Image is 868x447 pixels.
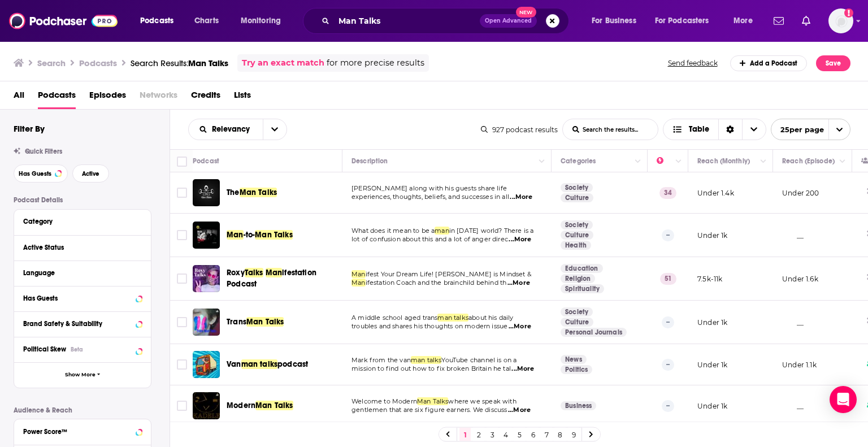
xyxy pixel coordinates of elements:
[14,164,68,183] button: Has Guests
[246,317,284,327] span: Man Talks
[844,8,853,18] svg: Add a profile image
[351,154,388,168] div: Description
[14,123,45,134] h2: Filter By
[718,119,742,140] div: Sort Direction
[662,229,674,241] p: --
[351,193,509,201] span: experiences, thoughts, beliefs, and successes in all
[509,322,531,331] span: ...More
[177,401,187,411] span: Toggle select row
[72,164,109,183] button: Active
[511,364,534,374] span: ...More
[71,346,83,353] div: Beta
[480,14,537,28] button: Open AdvancedNew
[140,86,177,109] span: Networks
[672,155,685,168] button: Column Actions
[473,428,484,441] a: 2
[140,13,173,29] span: Podcasts
[266,268,283,277] span: Man
[227,267,338,290] a: RoxyTalksManifestation Podcast
[507,279,530,288] span: ...More
[689,125,709,133] span: Table
[663,119,766,140] button: Choose View
[448,397,516,405] span: where we speak with
[730,55,808,71] a: Add a Podcast
[437,314,468,322] span: man talks
[417,397,449,405] span: Man Talks
[366,279,507,287] span: ifestation Coach and the brainchild behind th
[771,119,850,140] button: open menu
[561,264,603,273] a: Education
[441,356,517,364] span: YouTube channel is on a
[561,183,593,192] a: Society
[82,171,99,177] span: Active
[561,365,592,374] a: Politics
[37,58,66,68] h3: Search
[782,274,818,284] p: Under 1.6k
[227,188,240,197] span: The
[23,320,132,328] div: Brand Safety & Suitability
[487,428,498,441] a: 3
[23,345,66,353] span: Political Skew
[14,86,24,109] a: All
[481,125,558,134] div: 927 podcast results
[782,231,804,240] p: __
[510,193,532,202] span: ...More
[193,309,220,336] img: Trans Man Talks
[227,316,284,328] a: TransMan Talks
[568,428,579,441] a: 9
[468,314,514,322] span: about his daily
[65,372,96,378] span: Show More
[193,179,220,206] a: The Man Talks
[244,230,255,240] span: -to-
[782,318,804,327] p: __
[89,86,126,109] a: Episodes
[541,428,552,441] a: 7
[38,86,76,109] a: Podcasts
[836,155,849,168] button: Column Actions
[561,220,593,229] a: Society
[79,58,117,68] h3: Podcasts
[655,13,709,29] span: For Podcasters
[662,400,674,411] p: --
[227,229,293,241] a: Man-to-Man Talks
[697,274,722,284] p: 7.5k-11k
[193,265,220,292] a: Roxy Talks Manifestation Podcast
[194,13,219,29] span: Charts
[830,386,857,413] div: Open Intercom Messenger
[255,230,293,240] span: Man Talks
[561,274,595,283] a: Religion
[660,273,676,284] p: 51
[245,268,263,277] span: Talks
[554,428,566,441] a: 8
[193,222,220,249] img: Man-to-Man Talks
[23,316,142,331] button: Brand Safety & Suitability
[500,428,511,441] a: 4
[782,154,835,168] div: Reach (Episode)
[561,154,596,168] div: Categories
[177,274,187,284] span: Toggle select row
[662,316,674,328] p: --
[351,406,507,414] span: gentlemen that are six figure earners. We discuss
[351,270,366,278] span: Man
[726,12,767,30] button: open menu
[241,359,278,369] span: man talks
[241,13,281,29] span: Monitoring
[23,342,142,356] button: Political SkewBeta
[351,322,507,330] span: troubles and shares his thoughts on modern issue
[769,11,788,31] a: Show notifications dropdown
[23,244,134,251] div: Active Status
[23,240,142,254] button: Active Status
[648,12,726,30] button: open menu
[177,317,187,327] span: Toggle select row
[23,428,132,436] div: Power Score™
[771,121,824,138] span: 25 per page
[227,359,308,370] a: Vanman talkspodcast
[193,351,220,378] img: Van man talks podcast
[828,8,853,33] span: Logged in as dmessina
[25,147,62,155] span: Quick Filters
[657,154,672,168] div: Power Score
